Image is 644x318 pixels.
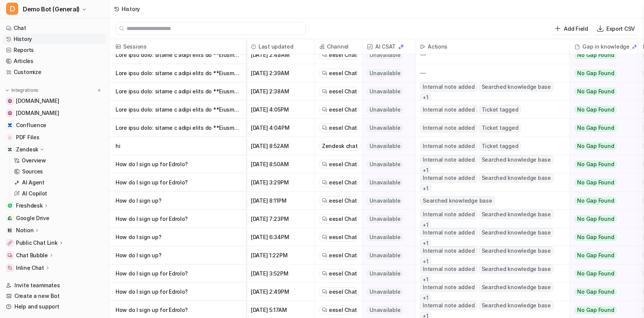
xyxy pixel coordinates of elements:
[3,108,106,118] a: www.atlassian.com[DOMAIN_NAME]
[116,210,240,228] p: How do I sign up for Edrolo?
[420,155,477,164] span: Internal note added
[322,288,355,296] a: eesel Chat
[3,87,41,94] button: Integrations
[116,82,240,101] p: Lore ipsu dolo: sitame c adipi elits do **Eiusmodt**. Incidid utla. ──────────────────────── ETDO...
[3,23,106,33] a: Chat
[16,134,39,141] span: PDF Files
[322,51,355,59] a: eesel Chat
[322,198,327,203] img: eeselChat
[329,288,357,296] span: eesel Chat
[420,210,477,219] span: Internal note added
[564,25,588,33] p: Add Field
[420,105,477,114] span: Internal note added
[8,253,12,258] img: Chat Bubble
[3,301,106,312] a: Help and support
[322,197,355,205] a: eesel Chat
[249,264,311,283] span: [DATE] 3:52PM
[570,210,632,228] button: No Gap Found
[570,283,632,301] button: No Gap Found
[116,246,240,264] p: How do I sign up?
[8,216,12,220] img: Google Drive
[6,3,18,15] span: D
[8,123,12,128] img: Confluence
[479,246,554,255] span: Searched knowledge base
[116,228,240,246] p: How do I sign up?
[322,289,327,294] img: eeselChat
[22,190,47,197] p: AI Copilot
[16,227,33,234] p: Notion
[420,257,431,266] span: + 1
[3,280,106,291] a: Invite teammates
[3,132,106,143] a: PDF FilesPDF Files
[322,89,327,94] img: eeselChat
[479,155,554,164] span: Searched knowledge base
[329,197,357,205] span: eesel Chat
[570,228,632,246] button: No Gap Found
[116,119,240,137] p: Lore ipsu dolo: sitame c adipi elits do **Eiusmodt**. Incidid utla. ──────────────────────── ETDO...
[16,146,38,153] p: Zendesk
[570,173,632,192] button: No Gap Found
[16,264,44,272] p: Inline Chat
[116,64,240,82] p: Lore ipsu dolo: sitame c adipi elits do **Eiusmodt**. Incidid utla. ──────────────────────── ETDO...
[367,306,403,314] span: Unavailable
[573,39,635,54] div: Gap in knowledge
[329,252,357,259] span: eesel Chat
[16,252,48,259] p: Chat Bubble
[329,306,357,314] span: eesel Chat
[318,39,359,54] span: Channel
[11,188,106,199] a: AI Copilot
[367,252,403,259] span: Unavailable
[8,147,12,152] img: Zendesk
[249,46,311,64] span: [DATE] 2:48AM
[570,155,632,173] button: No Gap Found
[479,82,554,91] span: Searched knowledge base
[22,157,46,164] p: Overview
[420,246,477,255] span: Internal note added
[606,25,635,33] p: Export CSV
[116,101,240,119] p: Lore ipsu dolo: sitame c adipi elits do **Eiusmodt**. Incidid utla. ──────────────────────── ETDO...
[249,64,311,82] span: [DATE] 2:39AM
[367,142,403,150] span: Unavailable
[116,46,240,64] p: Lore ipsu dolo: sitame c adipi elits do **Eiusmodt**. Incidid utla. ──────────────────────── ETDO...
[428,39,447,54] h2: Actions
[367,88,403,95] span: Unavailable
[570,264,632,283] button: No Gap Found
[574,69,617,77] span: No Gap Found
[420,173,477,183] span: Internal note added
[322,107,327,112] img: eeselChat
[574,124,617,132] span: No Gap Found
[329,270,357,277] span: eesel Chat
[322,307,327,313] img: eeselChat
[3,120,106,131] a: ConfluenceConfluence
[574,215,617,223] span: No Gap Found
[574,233,617,241] span: No Gap Found
[367,69,403,77] span: Unavailable
[479,228,554,237] span: Searched knowledge base
[367,270,403,277] span: Unavailable
[8,241,12,245] img: Public Chat Link
[116,173,240,192] p: How do I sign up for Edrolo?
[8,99,12,103] img: www.airbnb.com
[365,39,412,54] span: AI CSAT
[11,177,106,188] a: AI Agent
[420,275,431,284] span: + 1
[8,111,12,115] img: www.atlassian.com
[367,161,403,168] span: Unavailable
[322,271,327,276] img: eeselChat
[249,210,311,228] span: [DATE] 7:23PM
[16,202,43,209] p: Freshdesk
[3,291,106,301] a: Create a new Bot
[329,124,357,132] span: eesel Chat
[479,173,554,183] span: Searched knowledge base
[329,215,357,223] span: eesel Chat
[116,192,240,210] p: How do I sign up?
[574,306,617,314] span: No Gap Found
[420,166,431,175] span: + 1
[22,179,44,186] p: AI Agent
[16,239,58,247] p: Public Chat Link
[319,142,360,151] div: Zendesk chat
[367,106,403,113] span: Unavailable
[116,283,240,301] p: How do I sign up for Edrolo?
[420,93,431,102] span: + 1
[16,109,59,117] span: [DOMAIN_NAME]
